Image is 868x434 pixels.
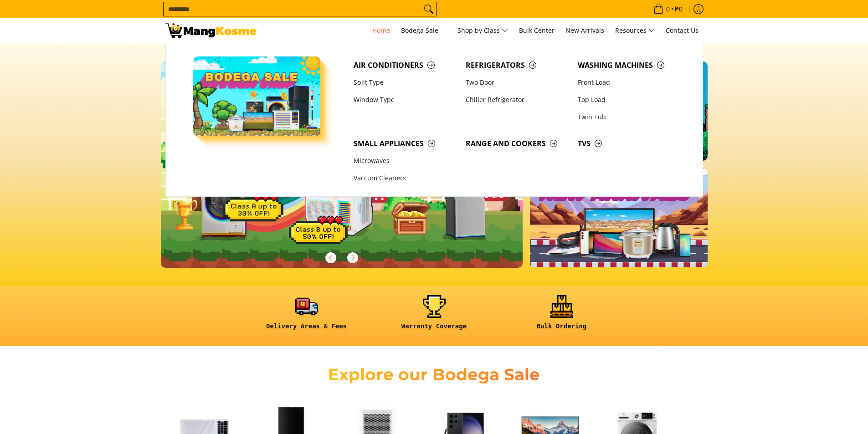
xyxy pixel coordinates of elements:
[457,25,508,36] span: Shop by Class
[673,6,684,12] span: ₱0
[354,60,457,71] span: Air Conditioners
[461,91,573,108] a: Chiller Refrigerator
[349,56,461,74] a: Air Conditioners
[665,6,671,12] span: 0
[343,248,363,268] button: Next
[615,25,655,36] span: Resources
[247,295,366,337] a: <h6><strong>Delivery Areas & Fees</strong></h6>
[396,18,451,43] a: Bodega Sale
[401,25,447,36] span: Bodega Sale
[466,60,569,71] span: Refrigerators
[573,135,685,152] a: TVs
[578,138,681,149] span: TVs
[421,2,436,16] button: Search
[375,295,493,337] a: <h6><strong>Warranty Coverage</strong></h6>
[161,61,523,268] img: Gaming desktop banner
[503,295,621,337] a: <h6><strong>Bulk Ordering</strong></h6>
[578,60,681,71] span: Washing Machines
[514,18,559,43] a: Bulk Center
[461,56,573,74] a: Refrigerators
[193,56,321,136] img: Bodega Sale
[349,153,461,170] a: Microwaves
[372,26,390,35] span: Home
[461,135,573,152] a: Range and Cookers
[165,23,257,38] img: Mang Kosme: Your Home Appliances Warehouse Sale Partner!
[349,91,461,108] a: Window Type
[349,135,461,152] a: Small Appliances
[266,18,703,43] nav: Main Menu
[321,248,341,268] button: Previous
[349,170,461,187] a: Vaccum Cleaners
[573,108,685,126] a: Twin Tub
[368,18,395,43] a: Home
[461,74,573,91] a: Two Door
[573,91,685,108] a: Top Load
[349,74,461,91] a: Split Type
[651,4,685,14] span: •
[519,26,555,35] span: Bulk Center
[354,138,457,149] span: Small Appliances
[573,74,685,91] a: Front Load
[302,364,566,385] h2: Explore our Bodega Sale
[611,18,659,43] a: Resources
[466,138,569,149] span: Range and Cookers
[565,26,604,35] span: New Arrivals
[561,18,609,43] a: New Arrivals
[661,18,703,43] a: Contact Us
[573,56,685,74] a: Washing Machines
[453,18,513,43] a: Shop by Class
[666,26,699,35] span: Contact Us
